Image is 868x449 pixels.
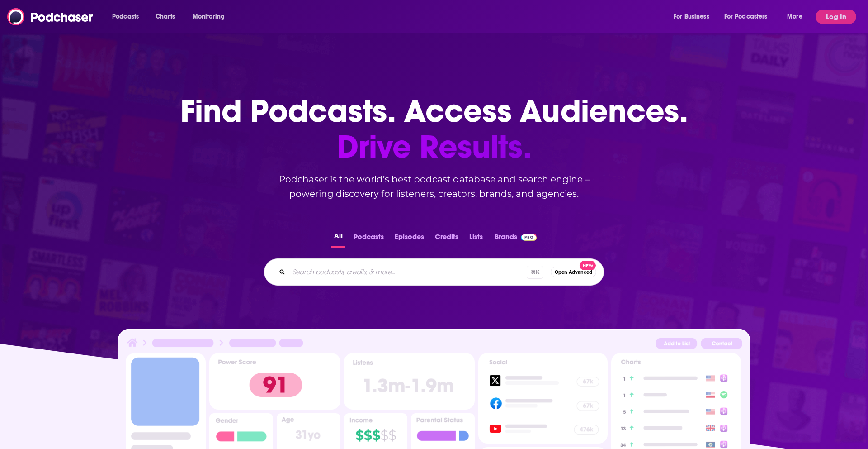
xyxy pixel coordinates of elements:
button: open menu [186,10,236,24]
a: BrandsPodchaser Pro [495,230,537,248]
img: Podchaser Pro [521,234,537,241]
button: open menu [718,10,781,24]
span: Open Advanced [555,270,592,275]
span: Charts [156,10,175,23]
button: Log In [816,10,856,24]
h2: Podchaser is the world’s best podcast database and search engine – powering discovery for listene... [253,172,615,201]
img: Podchaser - Follow, Share and Rate Podcasts [7,8,94,25]
button: All [331,230,345,248]
span: Drive Results. [180,129,688,165]
span: Monitoring [193,10,225,23]
button: Podcasts [351,230,387,248]
button: Credits [432,230,461,248]
img: Podcast Insights Header [126,337,742,353]
button: Lists [467,230,486,248]
input: Search podcasts, credits, & more... [289,265,527,279]
div: Search podcasts, credits, & more... [264,258,604,286]
img: Podcast Insights Power score [209,353,340,410]
button: Episodes [392,230,427,248]
span: ⌘ K [527,266,543,279]
a: Charts [150,10,180,24]
span: More [787,10,802,23]
button: open menu [781,10,814,24]
span: New [580,261,596,270]
h1: Find Podcasts. Access Audiences. [180,93,688,165]
span: For Business [674,10,709,23]
span: For Podcasters [724,10,768,23]
button: open menu [106,10,151,24]
button: Open AdvancedNew [551,267,596,277]
span: Podcasts [112,10,139,23]
button: open menu [667,10,721,24]
img: Podcast Socials [478,353,608,444]
img: Podcast Insights Listens [344,353,475,410]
